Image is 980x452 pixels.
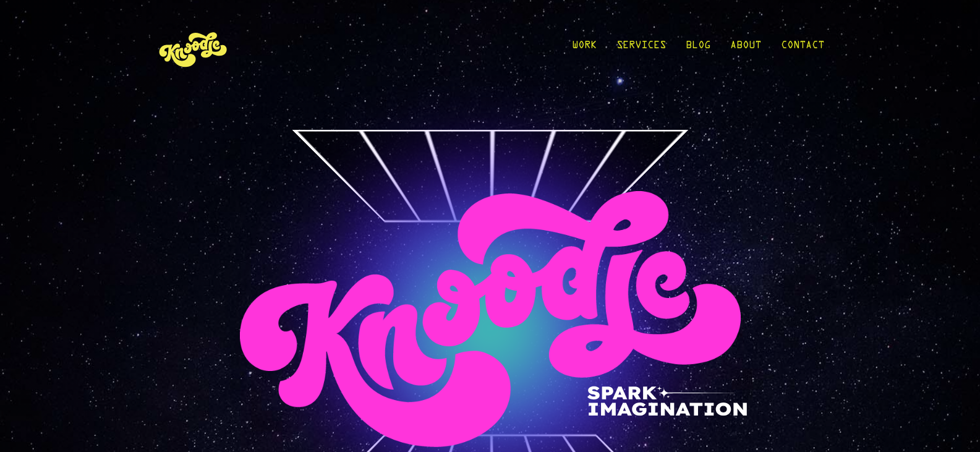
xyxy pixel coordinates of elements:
[781,20,824,77] a: Contact
[156,20,231,77] img: KnoLogo(yellow)
[616,20,666,77] a: Services
[686,20,710,77] a: Blog
[730,20,761,77] a: About
[572,20,597,77] a: Work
